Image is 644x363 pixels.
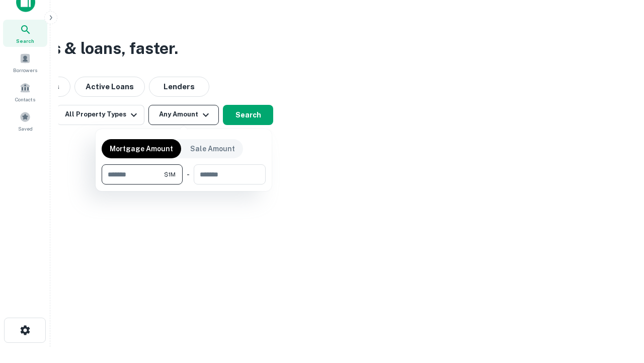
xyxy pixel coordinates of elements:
[164,170,176,179] span: $1M
[190,143,235,154] p: Sale Amount
[110,143,173,154] p: Mortgage Amount
[594,282,644,331] iframe: Chat Widget
[187,164,190,185] div: -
